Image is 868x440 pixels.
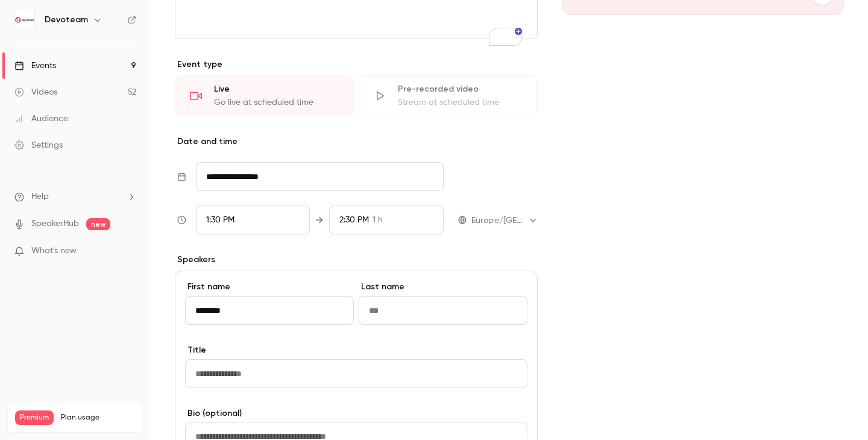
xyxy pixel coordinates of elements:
[359,281,527,293] label: Last name
[359,75,538,116] div: Pre-recorded videoStream at scheduled time
[196,162,444,191] input: Tue, Feb 17, 2026
[86,218,110,230] span: new
[214,83,339,95] div: Live
[31,218,79,230] a: SpeakerHub
[398,96,523,108] div: Stream at scheduled time
[61,413,136,423] span: Plan usage
[14,139,63,151] div: Settings
[31,190,49,203] span: Help
[45,14,88,26] h6: Devoteam
[185,407,527,420] label: Bio (optional)
[206,216,234,224] span: 1:30 PM
[373,214,383,227] span: 1 h
[339,216,369,224] span: 2:30 PM
[398,83,523,95] div: Pre-recorded video
[471,215,538,227] div: Europe/[GEOGRAPHIC_DATA]
[196,206,310,234] div: From
[175,136,538,148] p: Date and time
[15,10,34,30] img: Devoteam
[31,245,77,257] span: What's new
[175,75,354,116] div: LiveGo live at scheduled time
[15,410,54,425] span: Premium
[14,190,136,203] li: help-dropdown-opener
[185,344,527,356] label: Title
[329,206,444,234] div: To
[214,96,339,108] div: Go live at scheduled time
[175,254,538,266] p: Speakers
[14,86,57,98] div: Videos
[122,246,136,257] iframe: Noticeable Trigger
[14,113,68,125] div: Audience
[14,60,56,72] div: Events
[185,281,354,293] label: First name
[175,58,538,71] p: Event type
